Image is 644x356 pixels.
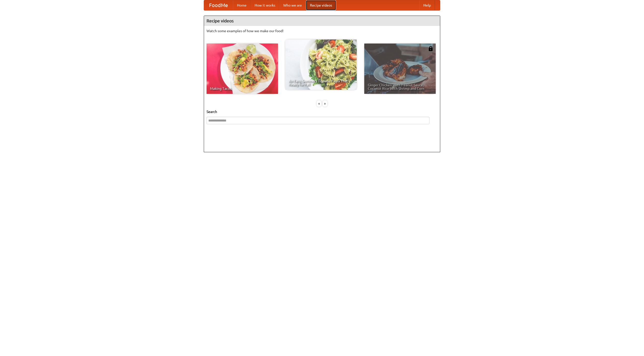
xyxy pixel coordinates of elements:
div: « [317,100,321,107]
a: FoodMe [204,0,233,10]
a: An Easy, Summery Tomato Pasta That's Ready for Fall [285,39,357,90]
a: Making Tacos [207,44,278,94]
span: Making Tacos [210,87,274,90]
a: Help [419,0,435,10]
a: How it works [251,0,279,10]
p: Watch some examples of how we make our food! [207,28,437,33]
h5: Search [207,109,437,114]
a: Home [233,0,251,10]
div: » [323,100,327,107]
a: Recipe videos [306,0,336,10]
a: Who we are [279,0,306,10]
span: An Easy, Summery Tomato Pasta That's Ready for Fall [289,79,353,86]
img: 483408.png [428,46,433,51]
h4: Recipe videos [204,16,440,26]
